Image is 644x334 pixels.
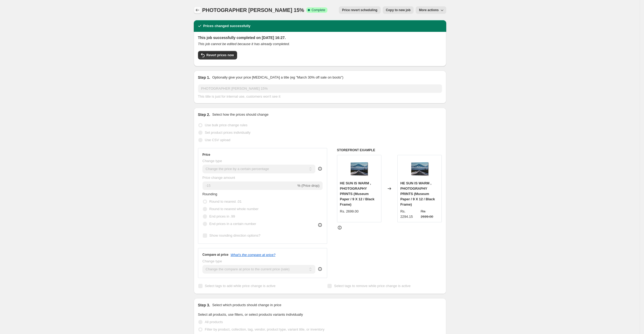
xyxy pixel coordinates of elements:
[409,158,430,179] img: GALLERYWRAPAlaskanRoad_80x.jpg
[198,35,442,40] h2: This job successfully completed on [DATE] 16:27.
[317,266,323,272] div: help
[209,214,235,218] span: End prices in .99
[198,51,237,59] button: Revert prices now
[203,176,235,180] span: Price change amount
[207,53,234,57] span: Revert prices now
[421,209,439,219] strike: Rs. 2699.00
[205,123,247,127] span: Use bulk price change rules
[209,207,259,211] span: Round to nearest whole number
[209,199,242,203] span: Round to nearest .01
[340,181,374,206] span: HE SUN IS WARM , PHOTOGRAPHY PRINTS (Museum Paper / 9 X 12 / Black Frame)
[340,209,359,214] div: Rs. 2699.00
[198,302,210,308] h2: Step 3.
[212,75,343,80] p: Optionally give your price [MEDICAL_DATA] a title (eg "March 30% off sale on boots")
[203,181,296,190] input: -15
[202,7,304,13] span: PHOTOGRAPHER [PERSON_NAME] 15%
[231,253,276,257] button: What's the compare at price?
[334,284,411,288] span: Select tags to remove while price change is active
[198,84,442,93] input: 30% off holiday sale
[416,6,446,14] button: More actions
[194,6,201,14] button: Price change jobs
[209,222,256,226] span: End prices in a certain number
[297,184,319,188] span: % (Price drop)
[203,259,222,263] span: Change type
[205,320,223,324] span: All products
[383,6,414,14] button: Copy to new job
[203,159,222,163] span: Change type
[203,153,210,157] h3: Price
[386,8,411,12] span: Copy to new job
[203,23,251,29] h2: Prices changed successfully
[198,75,210,80] h2: Step 1.
[205,131,251,135] span: Set product prices individually
[198,42,290,46] i: This job cannot be edited because it has already completed.
[205,327,325,331] span: Filter by product, collection, tag, vendor, product type, variant title, or inventory
[400,181,435,206] span: HE SUN IS WARM , PHOTOGRAPHY PRINTS (Museum Paper / 9 X 12 / Black Frame)
[312,8,325,12] span: Complete
[205,138,230,142] span: Use CSV upload
[400,209,419,219] div: Rs. 2294.15
[203,192,217,196] span: Rounding
[212,112,268,117] p: Select how the prices should change
[317,166,323,171] div: help
[212,302,281,308] p: Select which products should change in price
[198,313,303,316] span: Select all products, use filters, or select products variants individually
[198,112,210,117] h2: Step 2.
[198,94,280,98] span: This title is just for internal use, customers won't see it
[209,233,260,237] span: Show rounding direction options?
[337,148,442,152] h6: STOREFRONT EXAMPLE
[203,253,229,257] h3: Compare at price
[205,284,276,288] span: Select tags to add while price change is active
[348,158,370,179] img: GALLERYWRAPAlaskanRoad_80x.jpg
[339,6,381,14] button: Price revert scheduling
[342,8,377,12] span: Price revert scheduling
[419,8,439,12] span: More actions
